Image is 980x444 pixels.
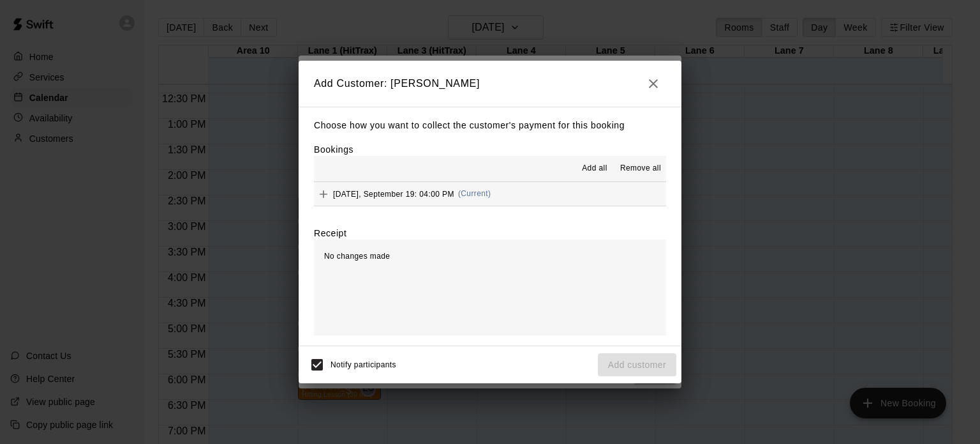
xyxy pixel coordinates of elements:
[314,227,346,240] label: Receipt
[620,162,661,175] span: Remove all
[314,144,353,155] label: Bookings
[330,360,396,369] span: Notify participants
[314,182,666,206] button: Add[DATE], September 19: 04:00 PM(Current)
[333,189,454,198] span: [DATE], September 19: 04:00 PM
[314,118,666,134] p: Choose how you want to collect the customer's payment for this booking
[574,158,615,179] button: Add all
[582,162,607,175] span: Add all
[324,252,390,261] span: No changes made
[615,158,666,179] button: Remove all
[314,188,333,198] span: Add
[299,61,681,107] h2: Add Customer: [PERSON_NAME]
[458,189,491,198] span: (Current)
